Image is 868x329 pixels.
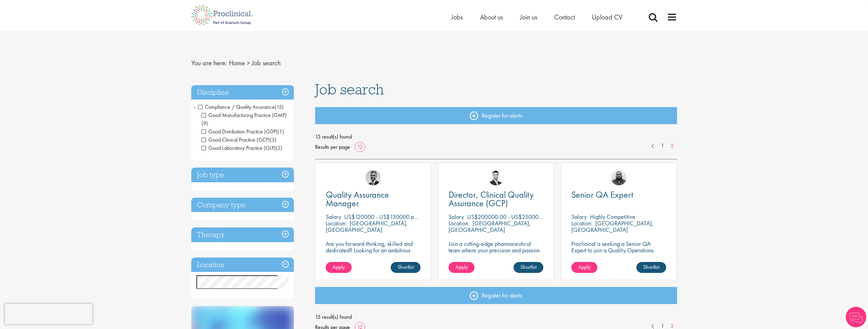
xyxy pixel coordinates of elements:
img: Ashley Bennett [611,170,626,185]
span: You are here: [191,58,227,67]
span: Good Laboratory Practice (GLP) [202,144,282,152]
a: Contact [554,13,575,22]
span: Apply [333,263,345,271]
a: Register for alerts [315,107,677,124]
a: Shortlist [636,262,666,273]
img: Alex Bill [365,170,381,185]
p: [GEOGRAPHIC_DATA], [GEOGRAPHIC_DATA] [571,219,653,234]
p: Proclinical is seeking a Senior QA Expert to join a Quality Operations team in [GEOGRAPHIC_DATA],... [571,240,666,266]
a: breadcrumb link [229,58,245,67]
span: Location: [571,219,592,227]
span: (9) [202,120,208,127]
span: Senior QA Expert [571,189,633,200]
a: 1 [658,142,668,150]
span: Salary [571,213,587,221]
a: Join us [520,13,537,22]
span: Compliance / Quality Assurance [198,103,284,110]
p: Highly Competitive [590,213,635,221]
iframe: reCAPTCHA [5,304,92,324]
span: Job search [252,58,281,67]
span: 15 result(s) found [315,132,677,142]
span: (2) [276,144,282,152]
span: Quality Assurance Manager [326,189,389,209]
a: Apply [449,262,475,273]
h3: Location [191,258,294,272]
span: Apply [455,263,468,271]
span: Director, Clinical Quality Assurance (GCP) [449,189,534,209]
span: Good Manufacturing Practice (GMP) [202,111,287,127]
a: Register for alerts [315,287,677,304]
h3: Company type [191,198,294,212]
a: Apply [326,262,352,273]
span: Salary [449,213,464,221]
img: Chatbot [846,307,866,327]
a: Quality Assurance Manager [326,190,420,208]
span: (15) [275,103,284,110]
p: [GEOGRAPHIC_DATA], [GEOGRAPHIC_DATA] [449,219,531,234]
span: (3) [270,136,276,143]
img: Joshua Godden [488,170,504,185]
a: 12 [355,143,365,150]
h3: Therapy [191,227,294,242]
span: Location: [449,219,469,227]
span: 15 result(s) found [315,312,677,322]
span: Good Manufacturing Practice (GMP) [202,111,287,119]
p: US$200000.00 - US$250000.00 per annum [467,213,576,221]
a: 2 [667,142,677,150]
a: About us [480,13,503,22]
span: Good Distribution Practice (GDP) [202,128,277,135]
a: Upload CV [592,13,622,22]
span: Salary [326,213,341,221]
span: Good Laboratory Practice (GLP) [202,144,276,152]
a: Jobs [451,13,463,22]
span: Results per page [315,142,350,152]
a: Shortlist [391,262,420,273]
a: Director, Clinical Quality Assurance (GCP) [449,190,543,208]
span: Good Clinical Practice (GCP) [202,136,270,143]
span: Compliance / Quality Assurance [198,103,275,110]
span: Location: [326,219,347,227]
a: Senior QA Expert [571,190,666,199]
span: Good Clinical Practice (GCP) [202,136,276,143]
span: - [194,102,196,112]
span: Job search [315,80,384,98]
p: US$120000 - US$130000 per annum [344,213,436,221]
span: > [247,58,250,67]
h3: Discipline [191,85,294,100]
p: [GEOGRAPHIC_DATA], [GEOGRAPHIC_DATA] [326,219,408,234]
span: Apply [578,263,591,271]
span: Good Distribution Practice (GDP) [202,128,284,135]
p: Join a cutting-edge pharmaceutical team where your precision and passion for quality will help sh... [449,240,543,266]
span: (1) [277,128,284,135]
h3: Job type [191,168,294,182]
a: Apply [571,262,597,273]
a: Shortlist [514,262,543,273]
p: Are you forward-thinking, skilled and dedicated? Looking for an ambitious role within a growing b... [326,240,420,260]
